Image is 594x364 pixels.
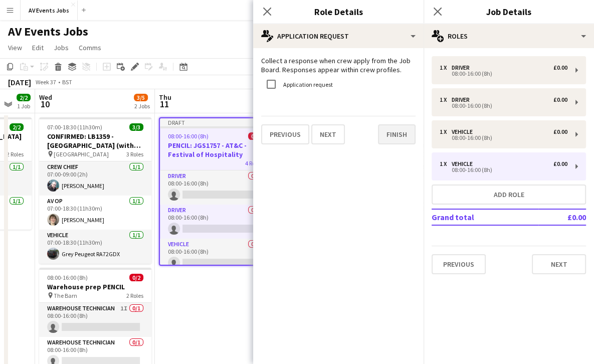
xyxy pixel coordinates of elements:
app-card-role: Vehicle1/107:00-18:30 (11h30m)Grey Peugeot RA72GDX [39,230,151,264]
button: AV Events Jobs [21,1,78,20]
div: £0.00 [553,128,567,135]
span: The Barn [54,292,77,299]
div: 08:00-16:00 (8h) [440,103,567,108]
span: 4 Roles [245,159,262,167]
button: Next [532,254,586,274]
app-card-role: Vehicle0/108:00-16:00 (8h) [160,239,270,273]
h3: PENCIL: JGS1757 - AT&C - Festival of Hospitality [160,141,270,159]
div: 08:00-16:00 (8h) [440,71,567,76]
span: 2 Roles [126,292,143,299]
app-card-role: Driver0/108:00-16:00 (8h) [160,170,270,205]
div: 1 x [440,96,452,103]
div: Draft [160,118,270,126]
h3: CONFIRMED: LB1359 - [GEOGRAPHIC_DATA] (with tech) [39,132,151,150]
app-card-role: Driver0/108:00-16:00 (8h) [160,205,270,239]
span: 3/3 [129,123,143,131]
a: View [4,41,26,54]
span: 2/2 [17,94,31,101]
div: 2 Jobs [134,102,150,110]
span: 0/4 [248,132,262,140]
div: Roles [424,24,594,48]
button: Previous [261,124,309,144]
h1: AV Events Jobs [8,24,88,39]
div: 1 x [440,128,452,135]
span: Comms [79,43,101,52]
h3: Role Details [253,5,424,18]
span: Week 37 [33,78,58,86]
span: 10 [38,98,52,110]
div: Driver [452,96,474,103]
p: Collect a response when crew apply from the Job Board. Responses appear within crew profiles. [261,56,416,74]
div: [DATE] [8,77,31,87]
span: Edit [32,43,44,52]
span: Wed [39,93,52,102]
span: 3/5 [134,94,148,101]
span: 08:00-16:00 (8h) [168,132,209,140]
app-card-role: Warehouse Technician1I0/108:00-16:00 (8h) [39,303,151,337]
button: Finish [378,124,416,144]
a: Comms [75,41,105,54]
app-card-role: AV Op1/107:00-18:30 (11h30m)[PERSON_NAME] [39,196,151,230]
div: 08:00-16:00 (8h) [440,135,567,140]
label: Application request [281,81,333,88]
div: Vehicle [452,128,477,135]
div: 1 x [440,64,452,71]
span: 3 Roles [126,150,143,158]
div: £0.00 [553,96,567,103]
h3: Warehouse prep PENCIL [39,282,151,291]
button: Previous [432,254,486,274]
app-card-role: Crew Chief1/107:00-09:00 (2h)[PERSON_NAME] [39,161,151,196]
a: Edit [28,41,48,54]
a: Jobs [50,41,73,54]
div: £0.00 [553,64,567,71]
div: Vehicle [452,160,477,167]
span: View [8,43,22,52]
div: 1 Job [17,102,30,110]
span: 07:00-18:30 (11h30m) [47,123,102,131]
span: 08:00-16:00 (8h) [47,274,88,281]
div: Driver [452,64,474,71]
app-job-card: 07:00-18:30 (11h30m)3/3CONFIRMED: LB1359 - [GEOGRAPHIC_DATA] (with tech) [GEOGRAPHIC_DATA]3 Roles... [39,117,151,264]
span: 0/2 [129,274,143,281]
span: 2 Roles [7,150,24,158]
span: Jobs [54,43,69,52]
span: 2/2 [10,123,24,131]
div: BST [62,78,72,86]
h3: Job Details [424,5,594,18]
span: Thu [159,93,171,102]
div: 1 x [440,160,452,167]
app-job-card: Draft08:00-16:00 (8h)0/4PENCIL: JGS1757 - AT&C - Festival of Hospitality4 RolesDriver0/108:00-16:... [159,117,271,266]
button: Add role [432,185,586,205]
div: 08:00-16:00 (8h) [440,167,567,172]
div: Application Request [253,24,424,48]
td: £0.00 [538,209,586,225]
span: 11 [157,98,171,110]
span: [GEOGRAPHIC_DATA] [54,150,109,158]
td: Grand total [432,209,538,225]
button: Next [311,124,345,144]
div: £0.00 [553,160,567,167]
